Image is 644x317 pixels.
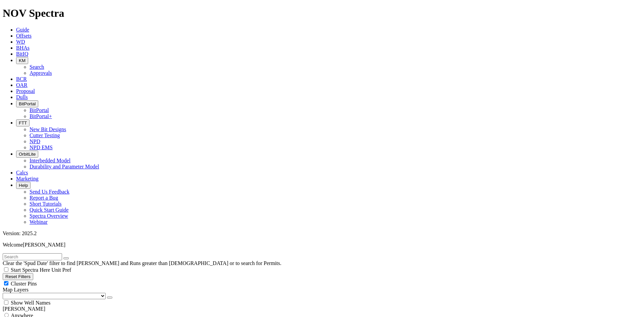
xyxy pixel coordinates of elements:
[3,253,62,260] input: Search
[4,267,8,272] input: Start Spectra Here
[30,158,70,163] a: Interbedded Model
[16,151,38,158] button: OrbitLite
[30,113,52,119] a: BitPortal+
[16,76,27,82] a: BCR
[16,100,38,107] button: BitPortal
[11,281,37,286] span: Cluster Pins
[30,195,58,201] a: Report a Bug
[16,45,30,51] a: BHAs
[16,27,29,33] a: Guide
[11,300,50,306] span: Show Well Names
[16,88,35,94] a: Proposal
[3,273,33,280] button: Reset Filters
[3,7,641,19] h1: NOV Spectra
[30,145,53,150] a: NPD EMS
[30,133,60,138] a: Cutter Testing
[30,64,44,70] a: Search
[30,164,99,169] a: Durability and Parameter Model
[3,230,641,236] div: Version: 2025.2
[30,219,48,225] a: Webinar
[3,242,641,248] p: Welcome
[19,120,27,125] span: FTT
[3,260,281,266] span: Clear the 'Spud Date' filter to find [PERSON_NAME] and Runs greater than [DEMOGRAPHIC_DATA] or to...
[3,306,641,312] div: [PERSON_NAME]
[19,58,25,63] span: KM
[16,182,31,189] button: Help
[51,267,71,273] span: Unit Pref
[16,33,32,39] a: Offsets
[16,170,28,175] a: Calcs
[23,242,65,248] span: [PERSON_NAME]
[19,152,36,157] span: OrbitLite
[30,70,52,76] a: Approvals
[16,51,28,57] a: BitIQ
[19,101,36,106] span: BitPortal
[11,267,50,273] span: Start Spectra Here
[30,189,69,195] a: Send Us Feedback
[30,126,66,132] a: New Bit Designs
[16,94,28,100] a: Dulls
[30,207,68,213] a: Quick Start Guide
[3,287,29,293] span: Map Layers
[19,183,28,188] span: Help
[16,119,30,126] button: FTT
[30,139,40,144] a: NPD
[16,176,39,181] a: Marketing
[16,39,25,45] a: WD
[30,107,49,113] a: BitPortal
[16,57,28,64] button: KM
[30,213,68,219] a: Spectra Overview
[30,201,62,207] a: Short Tutorials
[16,82,28,88] a: OAR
